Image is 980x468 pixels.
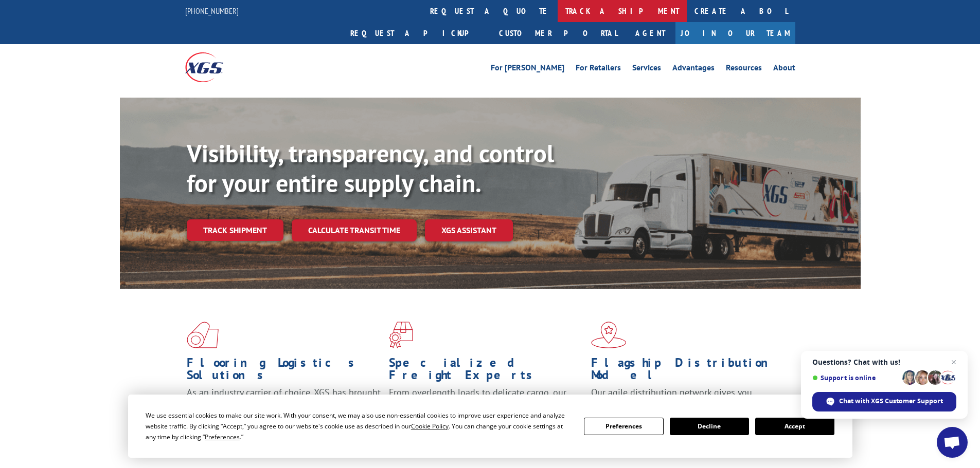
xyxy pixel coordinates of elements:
button: Preferences [584,418,663,435]
span: Chat with XGS Customer Support [839,397,943,406]
a: Resources [726,64,762,75]
span: Preferences [205,433,240,441]
div: Cookie Consent Prompt [128,395,852,458]
span: Cookie Policy [411,422,449,430]
span: Our agile distribution network gives you nationwide inventory management on demand. [591,386,780,410]
button: Accept [755,418,834,435]
a: XGS ASSISTANT [425,219,513,241]
a: Track shipment [187,219,283,241]
div: We use essential cookies to make our site work. With your consent, we may also use non-essential ... [146,410,572,442]
b: Visibility, transparency, and control for your entire supply chain. [187,137,554,199]
img: xgs-icon-flagship-distribution-model-red [591,322,627,348]
a: For [PERSON_NAME] [491,64,564,75]
span: Support is online [812,374,899,382]
a: Advantages [672,64,715,75]
span: Close chat [948,356,960,368]
img: xgs-icon-focused-on-flooring-red [389,322,413,348]
button: Decline [670,418,749,435]
h1: Specialized Freight Experts [389,357,583,386]
a: Customer Portal [491,22,625,44]
img: xgs-icon-total-supply-chain-intelligence-red [187,322,219,348]
a: Services [632,64,661,75]
a: For Retailers [576,64,621,75]
a: Calculate transit time [292,219,417,241]
a: [PHONE_NUMBER] [185,6,239,16]
a: Join Our Team [675,22,795,44]
span: As an industry carrier of choice, XGS has brought innovation and dedication to flooring logistics... [187,386,381,423]
h1: Flooring Logistics Solutions [187,357,381,386]
a: Agent [625,22,675,44]
p: From overlength loads to delicate cargo, our experienced staff knows the best way to move your fr... [389,386,583,432]
h1: Flagship Distribution Model [591,357,786,386]
div: Open chat [937,427,968,458]
a: Request a pickup [343,22,491,44]
span: Questions? Chat with us! [812,358,956,366]
a: About [773,64,795,75]
div: Chat with XGS Customer Support [812,392,956,411]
